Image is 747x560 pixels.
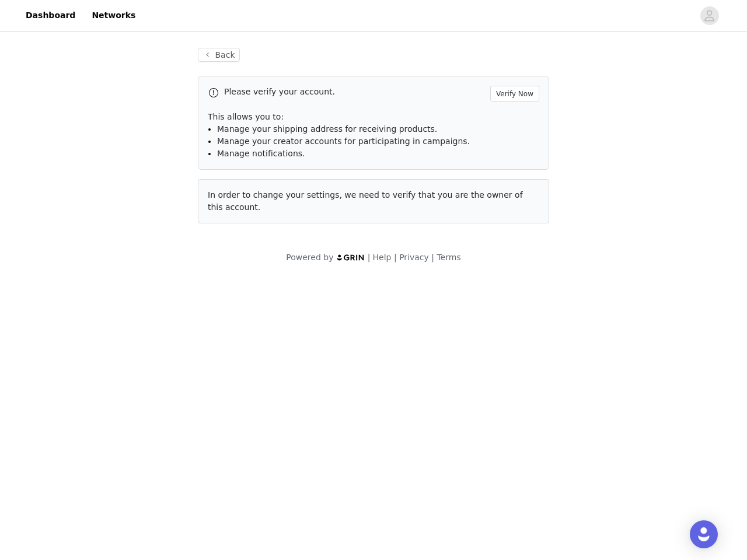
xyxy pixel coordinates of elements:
p: Please verify your account. [224,86,486,98]
a: Networks [85,2,142,29]
span: | [431,253,434,262]
img: logo [336,254,365,261]
div: avatar [704,6,715,25]
span: Manage your shipping address for receiving products. [217,124,437,134]
a: Dashboard [19,2,82,29]
span: | [394,253,397,262]
button: Verify Now [490,86,539,101]
a: Terms [437,253,460,262]
a: Privacy [399,253,429,262]
span: Manage your creator accounts for participating in campaigns. [217,136,470,146]
div: Open Intercom Messenger [690,520,718,548]
span: Powered by [286,253,333,262]
p: This allows you to: [208,111,539,123]
a: Help [373,253,392,262]
span: | [368,253,371,262]
button: Back [198,48,240,62]
span: In order to change your settings, we need to verify that you are the owner of this account. [208,190,523,212]
span: Manage notifications. [217,149,305,158]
